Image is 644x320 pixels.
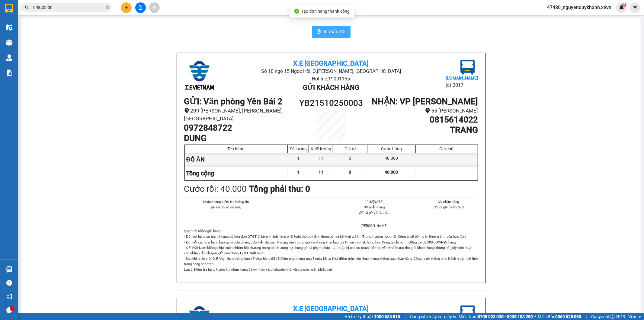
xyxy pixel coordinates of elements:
span: aim [152,5,156,10]
span: Cung cấp máy in - giấy in: [410,313,457,320]
img: logo.jpg [460,305,475,320]
div: 0 [333,153,367,166]
div: 11 [309,153,333,166]
div: Tên hàng [186,146,286,151]
div: ĐỒ ĂN [185,153,288,166]
li: Hotline: 19001155 [233,75,429,83]
li: 209 [PERSON_NAME], [PERSON_NAME], [GEOGRAPHIC_DATA] [184,107,294,123]
span: check-circle [294,9,299,14]
button: caret-down [630,2,640,13]
div: Số lượng [289,146,307,151]
span: printer [317,29,322,35]
button: plus [121,2,132,13]
img: warehouse-icon [6,54,12,61]
div: 40.000 [367,153,415,166]
span: | [586,313,587,320]
img: logo.jpg [184,60,214,90]
img: warehouse-icon [6,24,12,31]
span: Miền Nam [459,313,533,320]
div: 1 [288,153,309,166]
button: printerIn mẫu A5 [312,26,351,38]
span: Miền Bắc [538,313,581,320]
img: icon-new-feature [619,5,624,10]
i: (Kí và ghi rõ họ tên) [359,211,389,215]
li: 10:32[DATE] [344,199,404,204]
span: search [25,5,29,10]
span: environment [184,108,189,113]
span: 47486_nguyenduykhanh.xevn [542,4,616,11]
b: GỬI : Văn phòng Yên Bái 2 [184,96,283,106]
img: warehouse-icon [6,39,12,46]
span: 1 [297,170,300,175]
div: Quy định nhận/gửi hàng : [184,228,478,272]
b: Gửi khách hàng [303,84,359,91]
span: Tạo đơn hàng thành công [302,9,350,14]
div: Cước hàng [369,146,414,151]
h1: TRANG [368,125,478,135]
span: 0 [349,170,351,175]
b: X.E [GEOGRAPHIC_DATA] [293,60,369,67]
span: message [6,307,12,313]
span: In mẫu A5 [324,28,346,35]
strong: 0369 525 060 [555,314,581,319]
img: solution-icon [6,70,12,76]
li: NV nhận hàng [418,199,478,204]
button: file-add [135,2,146,13]
span: environment [425,108,430,113]
h1: YB21510250003 [294,96,368,110]
sup: 5 [622,3,626,7]
span: file-add [138,5,143,10]
span: 5 [623,3,625,7]
div: Cước rồi : 40.000 [184,182,247,196]
b: GỬI : Văn phòng Yên Bái 2 [8,44,106,54]
span: question-circle [6,280,12,286]
button: aim [149,2,160,13]
li: (c) 2017 [446,81,478,89]
li: Số 10 ngõ 15 Ngọc Hồi, Q.[PERSON_NAME], [GEOGRAPHIC_DATA] [233,67,429,75]
li: 55 [PERSON_NAME] [368,107,478,115]
li: Khách hàng kiểm tra thông tin [196,199,256,204]
li: Số 10 ngõ 15 Ngọc Hồi, Q.[PERSON_NAME], [GEOGRAPHIC_DATA] [56,15,252,22]
i: (Kí và ghi rõ họ tên) [211,205,241,209]
img: logo.jpg [8,8,38,38]
b: X.E [GEOGRAPHIC_DATA] [293,305,369,312]
span: Tổng cộng [186,170,214,177]
h1: DUNG [184,133,294,143]
div: Khối lượng [310,146,331,151]
span: close-circle [106,5,109,9]
li: [PERSON_NAME] [344,223,404,228]
span: notification [6,294,12,299]
span: | [405,313,405,320]
i: (Kí và ghi rõ họ tên) [433,205,463,209]
b: [DOMAIN_NAME] [446,76,478,80]
img: logo.jpg [460,60,475,75]
span: 11 [319,170,323,175]
span: plus [124,5,129,10]
input: Tìm tên, số ĐT hoặc mã đơn [33,4,104,11]
span: Hỗ trợ kỹ thuật: [344,313,400,320]
h1: 0972848722 [184,123,294,133]
li: NV nhận hàng [344,204,404,210]
b: Tổng phải thu: 0 [249,184,310,194]
strong: 0708 023 035 - 0935 103 250 [478,314,533,319]
img: logo-vxr [5,4,13,13]
h1: 0815614022 [368,115,478,125]
span: 40.000 [385,170,398,175]
span: caret-down [633,5,638,10]
span: copyright [610,315,615,319]
p: - Đối với hàng có giá trị, hàng có hóa đơn GTGT đi kèm khách hàng phải tuân thủ quy định đóng gói... [184,234,478,272]
span: ⚪️ [534,315,536,318]
div: Giá trị [335,146,366,151]
strong: 1900 633 818 [374,314,400,319]
span: close-circle [106,5,109,11]
li: Hotline: 19001155 [56,22,252,30]
b: NHẬN : VP [PERSON_NAME] [372,96,478,106]
div: Ghi chú [417,146,476,151]
img: warehouse-icon [6,266,12,273]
